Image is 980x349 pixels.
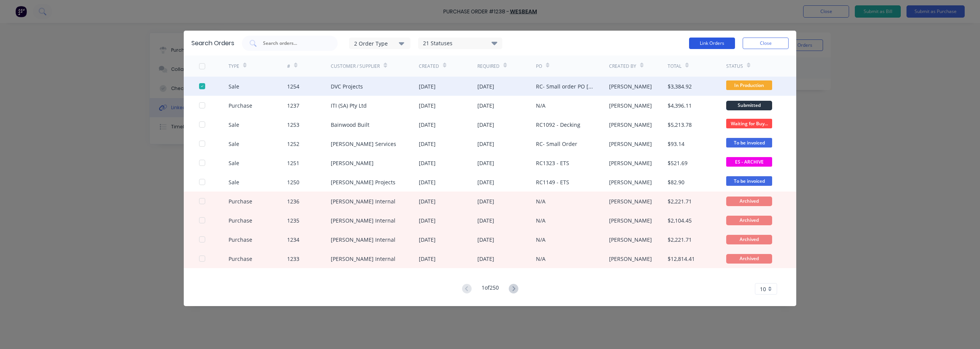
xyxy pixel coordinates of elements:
[726,197,772,206] div: Archived
[477,102,494,110] div: [DATE]
[726,176,772,186] span: To be invoiced
[726,157,772,167] span: ES - ARCHIVE
[287,102,299,110] div: 1237
[331,159,374,167] div: [PERSON_NAME]
[668,236,692,244] div: $2,221.71
[229,121,239,129] div: Sale
[287,197,299,205] div: 1236
[229,255,252,263] div: Purchase
[689,38,735,49] button: Link Orders
[229,159,239,167] div: Sale
[536,102,546,110] div: N/A
[331,197,395,205] div: [PERSON_NAME] Internal
[609,197,652,205] div: [PERSON_NAME]
[668,216,692,224] div: $2,104.45
[191,39,234,48] div: Search Orders
[419,216,436,224] div: [DATE]
[419,102,436,110] div: [DATE]
[229,178,239,186] div: Sale
[477,140,494,148] div: [DATE]
[477,121,494,129] div: [DATE]
[477,178,494,186] div: [DATE]
[609,236,652,244] div: [PERSON_NAME]
[349,38,410,49] button: 2 Order Type
[418,39,502,48] div: 21 Statuses
[726,63,743,70] div: Status
[477,82,494,90] div: [DATE]
[331,140,396,148] div: [PERSON_NAME] Services
[726,254,772,264] div: Archived
[287,63,290,70] div: #
[668,255,695,263] div: $12,814.41
[331,216,395,224] div: [PERSON_NAME] Internal
[419,63,439,70] div: Created
[331,255,395,263] div: [PERSON_NAME] Internal
[419,178,436,186] div: [DATE]
[331,178,395,186] div: [PERSON_NAME] Projects
[419,236,436,244] div: [DATE]
[287,216,299,224] div: 1235
[229,236,252,244] div: Purchase
[609,82,652,90] div: [PERSON_NAME]
[419,255,436,263] div: [DATE]
[477,216,494,224] div: [DATE]
[609,121,652,129] div: [PERSON_NAME]
[609,178,652,186] div: [PERSON_NAME]
[609,216,652,224] div: [PERSON_NAME]
[726,138,772,147] span: To be invoiced
[536,82,594,90] div: RC- Small order PO [PERSON_NAME]
[668,140,684,148] div: $93.14
[668,178,684,186] div: $82.90
[287,121,299,129] div: 1253
[354,39,405,47] div: 2 Order Type
[668,63,681,70] div: Total
[287,178,299,186] div: 1250
[536,255,546,263] div: N/A
[477,197,494,205] div: [DATE]
[287,159,299,167] div: 1251
[536,121,580,129] div: RC1092 - Decking
[609,102,652,110] div: [PERSON_NAME]
[419,197,436,205] div: [DATE]
[477,63,500,70] div: Required
[229,216,252,224] div: Purchase
[726,101,772,110] div: Submitted
[609,159,652,167] div: [PERSON_NAME]
[331,102,367,110] div: ITI (SA) Pty Ltd
[229,102,252,110] div: Purchase
[536,140,577,148] div: RC- Small Order
[419,140,436,148] div: [DATE]
[536,236,546,244] div: N/A
[287,255,299,263] div: 1233
[726,235,772,244] div: Archived
[229,140,239,148] div: Sale
[331,82,363,90] div: DVC Projects
[477,159,494,167] div: [DATE]
[536,63,542,70] div: PO
[287,236,299,244] div: 1234
[536,178,569,186] div: RC1149 - ETS
[609,140,652,148] div: [PERSON_NAME]
[743,38,789,49] button: Close
[668,102,692,110] div: $4,396.11
[760,285,766,293] span: 10
[668,82,692,90] div: $3,384.92
[331,63,380,70] div: Customer / Supplier
[477,255,494,263] div: [DATE]
[229,63,239,70] div: TYPE
[419,121,436,129] div: [DATE]
[419,159,436,167] div: [DATE]
[229,197,252,205] div: Purchase
[287,140,299,148] div: 1252
[262,39,326,47] input: Search orders...
[668,197,692,205] div: $2,221.71
[609,255,652,263] div: [PERSON_NAME]
[726,216,772,225] div: Archived
[536,216,546,224] div: N/A
[287,82,299,90] div: 1254
[668,121,692,129] div: $5,213.78
[331,236,395,244] div: [PERSON_NAME] Internal
[536,159,569,167] div: RC1323 - ETS
[726,80,772,90] span: In Production
[419,82,436,90] div: [DATE]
